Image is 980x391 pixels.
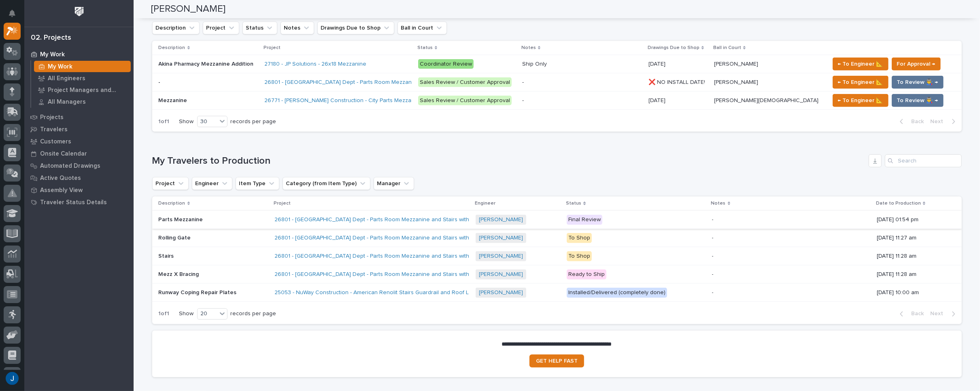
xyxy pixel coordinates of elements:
[10,10,21,23] div: Notifications
[897,96,938,105] span: To Review 👨‍🏭 →
[522,61,547,68] div: Ship Only
[40,150,87,158] p: Onsite Calendar
[24,147,134,160] a: Onsite Calendar
[374,177,414,190] button: Manager
[31,61,134,72] a: My Work
[714,96,820,104] p: [PERSON_NAME][DEMOGRAPHIC_DATA]
[159,233,193,241] p: Rolling Gate
[48,75,85,82] p: All Engineers
[24,184,134,196] a: Assembly View
[159,77,162,86] p: -
[159,215,205,223] p: Parts Mezzanine
[907,310,924,317] span: Back
[833,94,889,107] button: ← To Engineer 📐
[712,289,714,296] div: -
[418,59,474,69] div: Coordinator Review
[152,91,962,109] tr: MezzanineMezzanine 26771 - [PERSON_NAME] Construction - City Parts Mezzanine Sales Review / Custo...
[24,111,134,123] a: Projects
[159,43,185,52] p: Description
[648,77,707,86] p: ❌ NO INSTALL DATE!
[522,79,524,86] div: -
[927,118,962,125] button: Next
[264,97,423,104] a: 26771 - [PERSON_NAME] Construction - City Parts Mezzanine
[48,87,128,94] p: Project Managers and Engineers
[931,118,948,125] span: Next
[648,59,667,68] p: [DATE]
[152,229,962,247] tr: Rolling GateRolling Gate 26801 - [GEOGRAPHIC_DATA] Dept - Parts Room Mezzanine and Stairs with Ga...
[567,233,592,243] div: To Shop
[24,172,134,184] a: Active Quotes
[892,94,944,107] button: To Review 👨‍🏭 →
[885,154,962,167] input: Search
[274,199,291,208] p: Project
[40,199,107,206] p: Traveler Status Details
[417,43,433,52] p: Status
[714,59,760,68] p: [PERSON_NAME]
[897,77,938,87] span: To Review 👨‍🏭 →
[529,355,584,367] a: GET HELP FAST
[152,21,200,34] button: Description
[711,199,726,208] p: Notes
[877,216,949,223] p: [DATE] 01:54 pm
[192,177,232,190] button: Engineer
[4,5,21,22] button: Notifications
[877,289,949,296] p: [DATE] 10:00 am
[203,21,239,34] button: Project
[159,288,238,296] p: Runway Coping Repair Plates
[274,271,483,278] a: 26801 - [GEOGRAPHIC_DATA] Dept - Parts Room Mezzanine and Stairs with Gate
[152,211,962,229] tr: Parts MezzanineParts Mezzanine 26801 - [GEOGRAPHIC_DATA] Dept - Parts Room Mezzanine and Stairs w...
[24,135,134,147] a: Customers
[927,310,962,317] button: Next
[231,310,276,317] p: records per page
[152,73,962,91] tr: -- 26801 - [GEOGRAPHIC_DATA] Dept - Parts Room Mezzanine and Stairs with Gate Sales Review / Cust...
[179,118,194,125] p: Show
[264,79,473,86] a: 26801 - [GEOGRAPHIC_DATA] Dept - Parts Room Mezzanine and Stairs with Gate
[566,199,581,208] p: Status
[24,123,134,135] a: Travelers
[712,271,714,278] div: -
[475,199,495,208] p: Engineer
[892,76,944,89] button: To Review 👨‍🏭 →
[281,21,314,34] button: Notes
[833,76,889,89] button: ← To Engineer 📐
[31,84,134,96] a: Project Managers and Engineers
[31,34,71,43] div: 02. Projects
[242,21,277,34] button: Status
[274,216,483,223] a: 26801 - [GEOGRAPHIC_DATA] Dept - Parts Room Mezzanine and Stairs with Gate
[876,199,921,208] p: Date to Production
[907,118,924,125] span: Back
[536,358,578,364] span: GET HELP FAST
[40,126,68,133] p: Travelers
[152,112,176,132] p: 1 of 1
[24,48,134,60] a: My Work
[152,284,962,302] tr: Runway Coping Repair PlatesRunway Coping Repair Plates 25053 - NuWay Construction - American Reno...
[159,269,201,278] p: Mezz X Bracing
[179,310,194,317] p: Show
[712,253,714,260] div: -
[479,289,523,296] a: [PERSON_NAME]
[479,235,523,241] a: [PERSON_NAME]
[877,271,949,278] p: [DATE] 11:28 am
[893,118,927,125] button: Back
[152,247,962,265] tr: StairsStairs 26801 - [GEOGRAPHIC_DATA] Dept - Parts Room Mezzanine and Stairs with Gate [PERSON_N...
[479,271,523,278] a: [PERSON_NAME]
[479,216,523,223] a: [PERSON_NAME]
[418,96,512,106] div: Sales Review / Customer Approval
[48,98,86,106] p: All Managers
[159,96,189,104] p: Mezzanine
[479,253,523,260] a: [PERSON_NAME]
[838,77,883,87] span: ← To Engineer 📐
[198,310,217,318] div: 20
[264,61,366,68] a: 27180 - JP Solutions - 26x18 Mezzanine
[648,43,699,52] p: Drawings Due to Shop
[231,118,276,125] p: records per page
[159,251,176,260] p: Stairs
[931,310,948,317] span: Next
[236,177,279,190] button: Item Type
[283,177,370,190] button: Category (from Item Type)
[151,3,225,15] h2: [PERSON_NAME]
[152,177,189,190] button: Project
[31,73,134,84] a: All Engineers
[648,96,667,104] p: [DATE]
[274,253,483,260] a: 26801 - [GEOGRAPHIC_DATA] Dept - Parts Room Mezzanine and Stairs with Gate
